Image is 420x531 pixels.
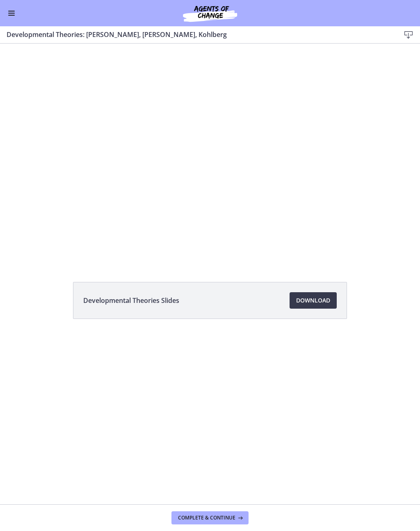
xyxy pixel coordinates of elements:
[7,30,387,39] h3: Developmental Theories: [PERSON_NAME], [PERSON_NAME], Kohlberg
[178,515,235,521] span: Complete & continue
[161,3,259,23] img: Agents of Change
[83,296,179,305] span: Developmental Theories Slides
[290,292,337,309] a: Download
[296,296,330,305] span: Download
[171,511,249,524] button: Complete & continue
[7,8,16,18] button: Enable menu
